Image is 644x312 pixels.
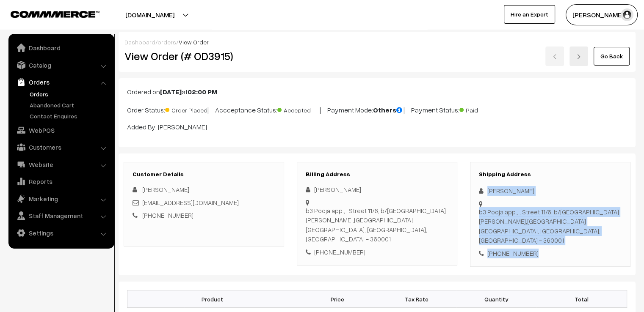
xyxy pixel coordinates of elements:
[11,57,111,73] a: Catalog
[11,11,100,17] img: COMMMERCE
[11,191,111,206] a: Marketing
[479,249,622,258] div: [PHONE_NUMBER]
[142,199,239,206] a: [EMAIL_ADDRESS][DOMAIN_NAME]
[479,186,622,196] div: [PERSON_NAME]
[298,290,377,308] th: Price
[576,54,581,59] img: right-arrow.png
[127,104,627,115] p: Order Status: | Accceptance Status: | Payment Mode: | Payment Status:
[28,90,111,99] a: Orders
[277,104,320,115] span: Accepted
[11,8,85,19] a: COMMMERCE
[11,74,111,90] a: Orders
[504,5,555,24] a: Hire an Expert
[179,38,209,46] span: View Order
[96,4,204,25] button: [DOMAIN_NAME]
[377,290,456,308] th: Tax Rate
[28,112,111,120] a: Contact Enquires
[11,123,111,138] a: WebPOS
[11,140,111,155] a: Customers
[11,174,111,189] a: Reports
[11,40,111,55] a: Dashboard
[133,171,275,178] h3: Customer Details
[306,185,448,194] div: [PERSON_NAME]
[160,88,182,96] b: [DATE]
[11,208,111,223] a: Staff Management
[127,290,298,308] th: Product
[124,49,285,63] h2: View Order (# OD3915)
[28,101,111,109] a: Abandoned Cart
[127,122,627,132] p: Added By: [PERSON_NAME]
[479,207,622,245] div: b3 Pooja app., , Street 11/6, b/[GEOGRAPHIC_DATA][PERSON_NAME],[GEOGRAPHIC_DATA] [GEOGRAPHIC_DATA...
[594,47,630,66] a: Go Back
[11,225,111,241] a: Settings
[158,38,176,46] a: orders
[459,104,502,115] span: Paid
[621,8,633,21] img: user
[165,104,207,115] span: Order Placed
[11,157,111,172] a: Website
[306,171,448,178] h3: Billing Address
[127,87,627,97] p: Ordered on at
[566,4,638,25] button: [PERSON_NAME]
[306,247,448,257] div: [PHONE_NUMBER]
[456,290,536,308] th: Quantity
[124,38,155,46] a: Dashboard
[188,88,217,96] b: 02:00 PM
[124,38,630,47] div: / /
[479,171,622,178] h3: Shipping Address
[142,211,193,219] a: [PHONE_NUMBER]
[306,206,448,244] div: b3 Pooja app., , Street 11/6, b/[GEOGRAPHIC_DATA][PERSON_NAME],[GEOGRAPHIC_DATA] [GEOGRAPHIC_DATA...
[373,106,404,114] b: Others
[142,186,189,193] span: [PERSON_NAME]
[536,290,627,308] th: Total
